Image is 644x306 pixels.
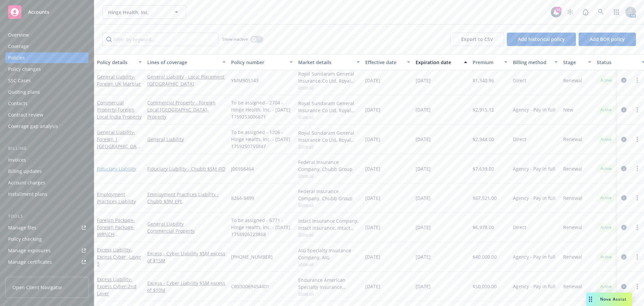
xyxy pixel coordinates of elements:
[108,9,166,16] span: Hinge Health, Inc.
[8,75,31,86] div: SSC Cases
[147,59,218,66] div: Lines of coverage
[600,296,627,302] span: Nova Assist
[563,253,582,260] span: Renewal
[8,30,29,40] div: Overview
[147,165,226,172] a: Fiduciary Liability - Chubb $5M FID
[620,253,628,261] a: circleInformation
[620,223,628,231] a: circleInformation
[473,106,494,113] span: $2,915.12
[473,194,497,202] span: $87,521.00
[586,293,632,306] button: Nova Assist
[231,129,293,150] span: To be assigned - 1206 - Hinge Health, Inc. - [DATE] 1759250755847
[97,129,139,157] a: General Liability
[8,177,45,188] div: Account charges
[8,245,51,256] div: Manage exposures
[586,293,595,306] div: Drag to move
[8,268,42,279] div: Manage claims
[473,136,494,143] span: $2,944.00
[8,234,42,245] div: Policy checking
[8,110,43,120] div: Contract review
[416,106,431,113] span: [DATE]
[102,5,186,19] button: Hinge Health, Inc.
[560,54,594,70] button: Stage
[365,136,380,143] span: [DATE]
[8,52,25,63] div: Policies
[513,194,555,202] span: Agency - Pay in full
[145,54,228,70] button: Lines of coverage
[5,64,89,75] a: Policy changes
[97,247,141,267] span: - Excess Cyber -Layer 3
[94,54,145,70] button: Policy details
[633,194,641,202] a: more
[298,70,360,84] div: Royal Sundaram General Insurance Co Ltd, Royal Sundaram General Insurance Co Ltd, Intact Insuranc...
[298,231,360,237] span: Show all
[97,276,137,297] a: Excess Liability
[563,283,582,290] span: Renewal
[298,202,360,208] span: Show all
[5,87,89,97] a: Quoting plans
[563,224,582,231] span: Renewal
[97,74,141,87] a: General Liability
[555,7,561,13] div: 54
[599,166,613,172] span: Active
[365,106,380,113] span: [DATE]
[563,165,582,172] span: Renewal
[518,36,565,42] span: Add historical policy
[97,247,141,267] a: Excess Liability
[563,77,582,84] span: Renewal
[620,165,628,173] a: circleInformation
[5,268,89,279] a: Manage claims
[473,283,497,290] span: $50,000.00
[413,54,470,70] button: Expiration date
[97,99,142,120] a: Commercial Property
[298,143,360,149] span: Show all
[5,155,89,165] a: Invoices
[298,114,360,120] span: Show all
[8,41,29,52] div: Coverage
[231,283,269,290] span: CRX30069454401
[473,253,497,260] span: $40,000.00
[599,136,613,142] span: Active
[365,194,380,202] span: [DATE]
[147,99,226,120] a: Commercial Property - Foreign Local [GEOGRAPHIC_DATA]- Property
[5,98,89,109] a: Contacts
[298,261,360,267] span: Show all
[513,165,555,172] span: Agency - Pay in full
[296,54,363,70] button: Market details
[5,121,89,132] a: Coverage gap analysis
[599,224,613,230] span: Active
[510,54,560,70] button: Billing method
[633,135,641,143] a: more
[298,291,360,296] span: Show all
[365,165,380,172] span: [DATE]
[563,59,584,66] div: Stage
[5,75,89,86] a: SSC Cases
[231,217,293,238] span: To be assigned - 6771 - Hinge Health, Inc. - [DATE] 1758926223868
[5,245,89,256] a: Manage exposures
[610,5,623,19] a: Switch app
[416,59,460,66] div: Expiration date
[620,194,628,202] a: circleInformation
[5,177,89,188] a: Account charges
[563,194,582,202] span: Renewal
[416,165,431,172] span: [DATE]
[416,253,431,260] span: [DATE]
[594,5,608,19] a: Search
[513,224,526,231] span: Direct
[298,100,360,114] div: Royal Sundaram General Insurance Co Ltd, Royal Sundaram General Insurance Co Ltd, Intact Insuranc...
[633,253,641,261] a: more
[298,173,360,178] span: Show all
[513,59,550,66] div: Billing method
[298,129,360,143] div: Royal Sundaram General Insurance Co Ltd, Royal Sundaram General Insurance Co Ltd, Intact Insuranc...
[599,283,613,290] span: Active
[8,121,58,132] div: Coverage gap analysis
[298,84,360,90] span: Show all
[8,155,26,165] div: Invoices
[5,222,89,233] a: Manage files
[97,166,136,172] a: Fiduciary Liability
[5,166,89,177] a: Billing updates
[633,106,641,114] a: more
[97,59,135,66] div: Policy details
[450,33,504,46] button: Export to CSV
